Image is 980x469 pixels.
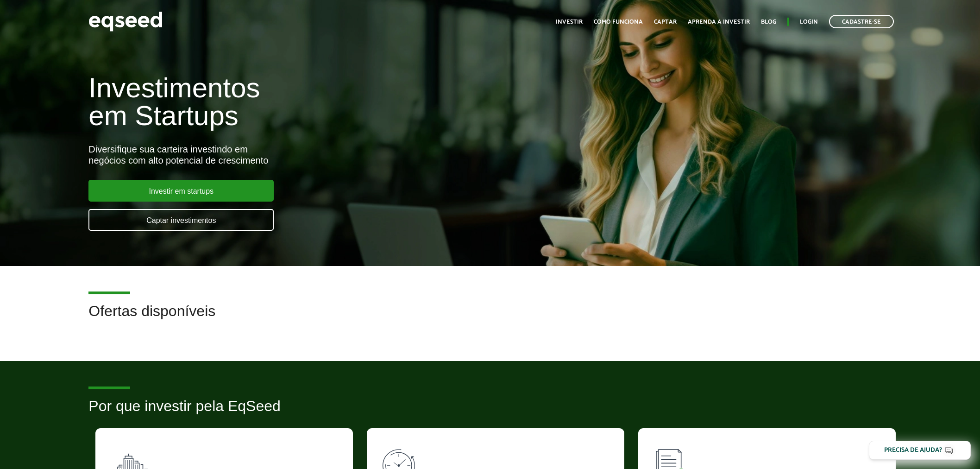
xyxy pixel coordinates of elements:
a: Blog [761,19,776,25]
h2: Ofertas disponíveis [88,303,891,333]
h2: Por que investir pela EqSeed [88,398,891,428]
a: Como funciona [594,19,643,25]
a: Captar [654,19,677,25]
a: Investir em startups [88,180,274,202]
div: Diversifique sua carteira investindo em negócios com alto potencial de crescimento [88,144,565,166]
a: Aprenda a investir [688,19,750,25]
a: Login [800,19,818,25]
a: Investir [556,19,583,25]
a: Cadastre-se [829,15,894,28]
a: Captar investimentos [88,209,274,231]
h1: Investimentos em Startups [88,74,565,130]
img: EqSeed [88,9,163,34]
